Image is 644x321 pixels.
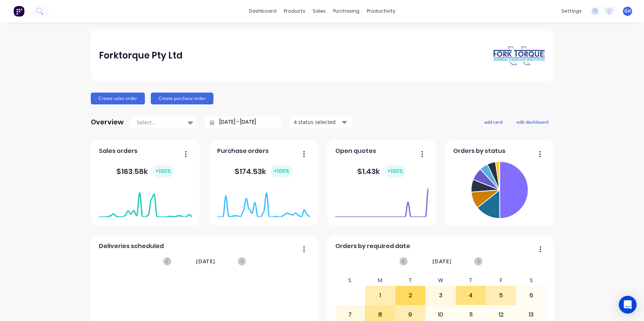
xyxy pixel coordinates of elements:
[13,6,24,17] img: Factory
[217,147,269,156] span: Purchase orders
[426,286,455,305] div: 3
[335,275,365,286] div: S
[395,275,426,286] div: T
[357,165,406,177] div: $ 1.43k
[384,165,406,177] div: + 100 %
[335,242,410,251] span: Orders by required date
[235,165,292,177] div: $ 174.53k
[479,117,507,127] button: add card
[624,8,631,14] span: GH
[99,147,137,156] span: Sales orders
[453,147,505,156] span: Orders by status
[512,117,553,127] button: edit dashboard
[365,275,395,286] div: M
[152,165,174,177] div: + 100 %
[99,242,164,251] span: Deliveries scheduled
[309,6,329,17] div: sales
[558,6,585,17] div: settings
[425,275,456,286] div: W
[456,275,486,286] div: T
[91,93,145,104] button: Create sales order
[365,286,395,305] div: 1
[99,48,183,63] div: Forktorque Pty Ltd
[116,165,174,177] div: $ 163.58k
[486,275,516,286] div: F
[91,115,124,130] div: Overview
[516,275,547,286] div: S
[151,93,213,104] button: Create purchase order
[486,286,516,305] div: 5
[245,6,280,17] a: dashboard
[294,118,341,126] div: 4 status selected
[456,286,486,305] div: 4
[329,6,363,17] div: purchasing
[619,296,637,314] div: Open Intercom Messenger
[396,286,425,305] div: 2
[517,286,546,305] div: 6
[290,117,353,128] button: 4 status selected
[280,6,309,17] div: products
[335,147,376,156] span: Open quotes
[493,46,545,66] img: Forktorque Pty Ltd
[432,257,452,265] span: [DATE]
[196,257,215,265] span: [DATE]
[363,6,399,17] div: productivity
[270,165,292,177] div: + 100 %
